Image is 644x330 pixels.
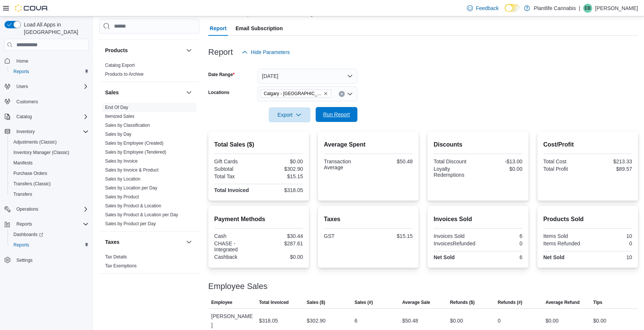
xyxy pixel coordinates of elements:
span: Average Refund [546,299,580,305]
div: 0 [498,316,501,325]
div: $0.00 [480,166,523,172]
strong: Net Sold [543,254,565,260]
span: Feedback [476,4,499,12]
label: Date Range [208,72,235,78]
div: $0.00 [450,316,463,325]
div: $15.15 [260,173,303,179]
button: Transfers (Classic) [7,179,92,189]
a: Sales by Invoice [105,158,138,164]
span: Home [16,58,28,64]
div: Pricing [99,28,199,40]
a: Sales by Product & Location per Day [105,212,178,217]
div: $302.90 [307,316,326,325]
div: Total Profit [543,166,586,172]
span: Operations [13,205,89,214]
span: Calgary - Harvest Hills [261,89,331,98]
div: $50.48 [370,158,413,164]
span: Reports [10,241,89,249]
div: 6 [480,254,523,260]
span: Sales by Product & Location [105,203,161,209]
span: Customers [16,99,38,105]
span: Sales ($) [307,299,325,305]
div: $0.00 [593,316,606,325]
a: Purchase Orders [10,169,50,178]
span: Dashboards [13,232,43,238]
h3: Employee Sales [208,282,268,291]
a: Transfers (Classic) [10,179,54,188]
a: Reports [10,67,32,76]
h2: Invoices Sold [433,215,522,224]
span: Tax Details [105,254,127,260]
a: Dashboards [7,229,92,240]
a: Manifests [10,158,35,167]
span: Sales by Invoice [105,158,138,164]
span: Catalog Export [105,62,135,68]
button: Products [184,46,193,55]
span: Tax Exemptions [105,263,137,269]
span: Adjustments (Classic) [10,138,89,147]
span: Inventory [16,129,35,135]
div: 0 [480,241,523,246]
p: [PERSON_NAME] [595,4,638,13]
button: Run Report [316,107,357,122]
a: Adjustments (Classic) [10,138,60,147]
span: Products to Archive [105,71,143,77]
span: Total Invoiced [259,299,289,305]
button: Manifests [7,158,92,168]
button: Inventory [1,126,92,137]
button: Sales [184,88,193,97]
div: Items Sold [543,233,586,239]
span: End Of Day [105,104,128,110]
a: Sales by Classification [105,123,150,128]
a: Products to Archive [105,72,143,77]
button: Customers [1,96,92,107]
button: Remove Calgary - Harvest Hills from selection in this group [323,91,328,96]
button: Taxes [184,238,193,246]
span: Employee [211,299,233,305]
button: Inventory [13,127,38,136]
button: Reports [7,240,92,250]
h2: Products Sold [543,215,632,224]
div: Products [99,61,199,82]
a: Catalog Export [105,63,135,68]
span: Transfers [13,191,32,197]
h3: Sales [105,89,119,96]
div: Sales [99,103,199,231]
a: Sales by Product per Day [105,221,156,226]
div: 10 [589,254,632,260]
div: 10 [589,233,632,239]
span: Inventory Manager (Classic) [13,150,69,155]
p: | [579,4,580,13]
div: Total Discount [433,158,476,164]
button: Users [1,81,92,92]
button: Catalog [13,112,35,121]
button: Operations [13,205,41,214]
span: Email Subscription [236,21,283,36]
span: Refunds (#) [498,299,523,305]
a: Tax Exemptions [105,263,137,268]
h2: Total Sales ($) [214,140,303,149]
a: Sales by Location per Day [105,185,157,191]
div: -$13.00 [480,158,523,164]
div: Em Bradley [583,4,592,13]
a: Sales by Employee (Tendered) [105,150,166,155]
span: Manifests [10,158,89,167]
button: Operations [1,204,92,214]
span: Sales by Classification [105,122,150,128]
h2: Payment Methods [214,215,303,224]
a: Sales by Day [105,132,132,137]
a: Inventory Manager (Classic) [10,148,72,157]
button: Products [105,47,183,54]
span: Purchase Orders [10,169,89,178]
a: Dashboards [10,230,46,239]
span: Operations [16,206,38,212]
button: Export [269,107,310,122]
span: Catalog [16,114,32,120]
h3: Report [208,48,233,57]
div: GST [324,233,367,239]
div: $287.61 [260,241,303,246]
span: Load All Apps in [GEOGRAPHIC_DATA] [21,21,89,36]
div: $318.05 [260,187,303,193]
span: Sales by Invoice & Product [105,167,158,173]
span: Sales by Product per Day [105,221,156,227]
